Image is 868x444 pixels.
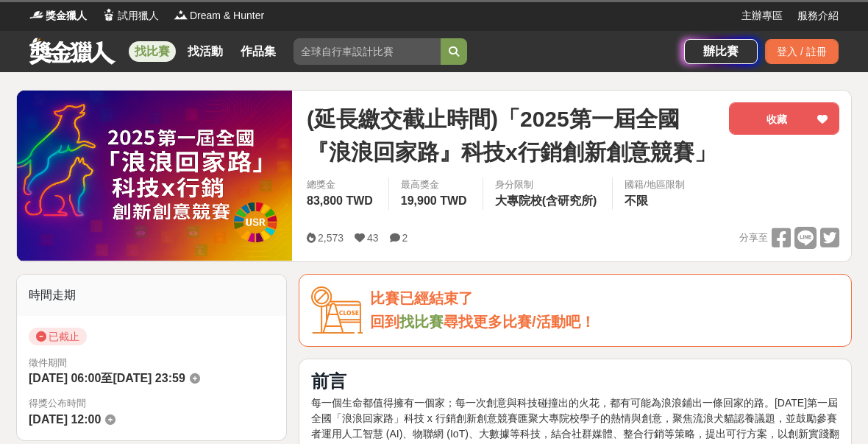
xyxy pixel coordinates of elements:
[129,41,176,62] a: 找比賽
[729,102,839,135] button: 收藏
[444,314,595,330] span: 尋找更多比賽/活動吧！
[17,275,286,316] div: 時間走期
[367,232,379,244] span: 43
[174,8,264,24] a: LogoDream & Hunter
[294,38,441,65] input: 全球自行車設計比賽
[118,8,159,24] span: 試用獵人
[101,372,113,384] span: 至
[797,8,839,24] a: 服務介紹
[190,8,264,24] span: Dream & Hunter
[765,39,839,64] div: 登入 / 註冊
[399,314,444,330] a: 找比賽
[318,232,344,244] span: 2,573
[46,8,87,24] span: 獎金獵人
[174,7,188,22] img: Logo
[739,227,768,249] span: 分享至
[401,194,467,207] span: 19,900 TWD
[625,177,685,192] div: 國籍/地區限制
[17,91,292,261] img: Cover Image
[29,7,44,22] img: Logo
[495,177,601,192] div: 身分限制
[29,328,87,345] span: 已截止
[684,39,758,64] a: 辦比賽
[29,357,67,368] span: 徵件期間
[29,413,101,426] span: [DATE] 12:00
[307,194,373,207] span: 83,800 TWD
[307,177,377,192] span: 總獎金
[235,41,282,62] a: 作品集
[29,8,87,24] a: Logo獎金獵人
[182,41,229,62] a: 找活動
[495,194,597,207] span: 大專院校(含研究所)
[401,177,471,192] span: 最高獎金
[370,314,399,330] span: 回到
[311,371,346,391] strong: 前言
[102,8,159,24] a: Logo試用獵人
[625,194,648,207] span: 不限
[402,232,408,244] span: 2
[113,372,185,384] span: [DATE] 23:59
[370,286,839,311] div: 比賽已經結束了
[307,102,717,169] span: (延長繳交截止時間)「2025第一屆全國『浪浪回家路』科技x行銷創新創意競賽」
[29,372,101,384] span: [DATE] 06:00
[29,396,274,411] span: 得獎公布時間
[311,286,363,334] img: Icon
[102,7,116,22] img: Logo
[741,8,783,24] a: 主辦專區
